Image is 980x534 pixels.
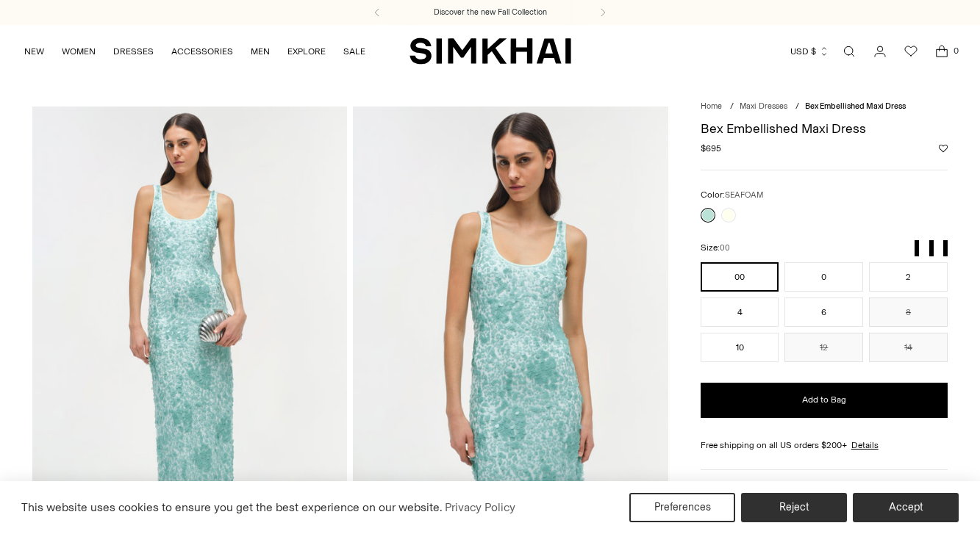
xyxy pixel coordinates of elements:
div: / [730,101,734,113]
a: Go to the account page [865,37,895,66]
a: WOMEN [62,35,96,68]
button: Preferences [629,493,735,522]
a: Details [851,439,879,452]
button: 0 [784,262,863,292]
button: USD $ [790,35,829,68]
a: ACCESSORIES [171,35,233,68]
span: 0 [949,44,962,57]
button: Add to Wishlist [939,144,948,153]
div: Free shipping on all US orders $200+ [701,439,948,452]
a: SALE [343,35,365,68]
button: 10 [701,333,779,362]
h1: Bex Embellished Maxi Dress [701,122,948,135]
button: Accept [853,493,959,522]
button: 14 [869,333,948,362]
nav: breadcrumbs [701,101,948,113]
a: Open cart modal [927,37,956,66]
a: SIMKHAI [409,37,571,65]
a: MEN [251,35,270,68]
span: This website uses cookies to ensure you get the best experience on our website. [21,500,443,514]
button: 6 [784,297,863,327]
span: Add to Bag [802,394,846,406]
button: Add to Bag [701,383,948,418]
a: Home [701,101,722,111]
label: Color: [701,188,763,202]
a: EXPLORE [287,35,326,68]
a: Wishlist [896,37,926,66]
button: 4 [701,297,779,327]
span: Bex Embellished Maxi Dress [805,101,906,111]
a: Discover the new Fall Collection [434,7,547,18]
a: NEW [24,35,44,68]
button: 8 [869,297,948,327]
button: 12 [784,333,863,362]
a: Privacy Policy (opens in a new tab) [443,497,518,519]
a: Open search modal [834,37,864,66]
button: 2 [869,262,948,292]
span: 00 [720,243,730,253]
div: / [795,101,799,113]
button: 00 [701,262,779,292]
button: Reject [741,493,847,522]
a: DRESSES [113,35,154,68]
span: SEAFOAM [725,190,763,200]
span: $695 [701,142,721,155]
a: Maxi Dresses [740,101,787,111]
label: Size: [701,241,730,255]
